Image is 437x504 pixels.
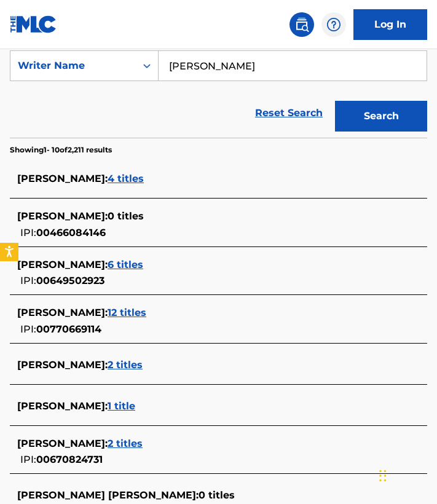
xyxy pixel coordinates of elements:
[17,210,108,222] span: [PERSON_NAME] :
[379,457,387,494] div: Drag
[10,144,112,156] p: Showing 1 - 10 of 2,211 results
[108,359,143,371] span: 2 titles
[289,12,314,37] a: Public Search
[36,227,106,238] span: 00466084146
[108,210,144,222] span: 0 titles
[10,15,57,33] img: MLC Logo
[326,17,341,32] img: help
[17,489,199,501] span: [PERSON_NAME] [PERSON_NAME] :
[17,259,108,270] span: [PERSON_NAME] :
[20,227,36,238] span: IPI:
[249,100,329,127] a: Reset Search
[17,307,108,318] span: [PERSON_NAME] :
[335,101,427,132] button: Search
[17,438,108,449] span: [PERSON_NAME] :
[353,9,427,40] a: Log In
[36,275,104,286] span: 00649502923
[20,323,36,335] span: IPI:
[20,275,36,286] span: IPI:
[108,259,143,270] span: 6 titles
[36,323,101,335] span: 00770669114
[18,58,128,73] div: Writer Name
[294,17,309,32] img: search
[36,454,103,465] span: 00670824731
[108,307,146,318] span: 12 titles
[17,359,108,371] span: [PERSON_NAME] :
[108,173,144,184] span: 4 titles
[17,400,108,412] span: [PERSON_NAME] :
[108,400,135,412] span: 1 title
[199,489,235,501] span: 0 titles
[376,445,437,504] iframe: Chat Widget
[108,438,143,449] span: 2 titles
[10,50,427,138] form: Search Form
[20,454,36,465] span: IPI:
[17,173,108,184] span: [PERSON_NAME] :
[321,12,346,37] div: Help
